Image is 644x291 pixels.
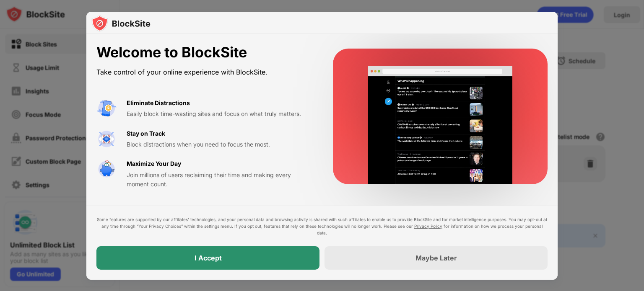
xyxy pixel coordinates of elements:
div: Join millions of users reclaiming their time and making every moment count. [127,170,313,189]
div: I Accept [195,254,222,262]
a: Privacy Policy [414,224,442,229]
img: logo-blocksite.svg [91,15,151,32]
div: Block distractions when you need to focus the most. [127,140,313,149]
div: Stay on Track [127,129,165,138]
div: Some features are supported by our affiliates’ technologies, and your personal data and browsing ... [96,216,548,236]
div: Maybe Later [415,254,457,262]
img: value-safe-time.svg [96,159,117,179]
div: Maximize Your Day [127,159,181,168]
img: value-focus.svg [96,129,117,149]
img: value-avoid-distractions.svg [96,98,117,118]
div: Eliminate Distractions [127,98,190,108]
div: Easily block time-wasting sites and focus on what truly matters. [127,109,313,118]
div: Welcome to BlockSite [96,44,313,61]
div: Take control of your online experience with BlockSite. [96,66,313,78]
